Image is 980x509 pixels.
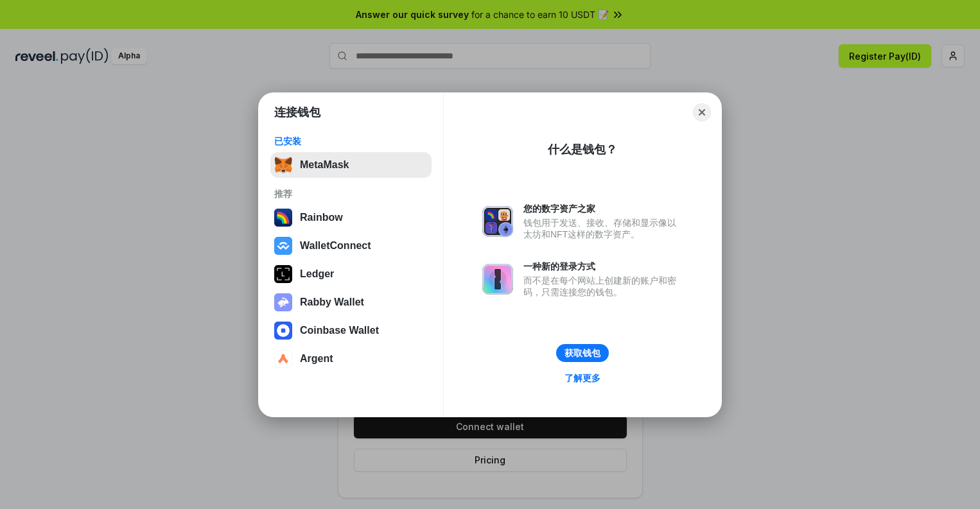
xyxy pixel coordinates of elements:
img: svg+xml,%3Csvg%20xmlns%3D%22http%3A%2F%2Fwww.w3.org%2F2000%2Fsvg%22%20fill%3D%22none%22%20viewBox... [482,206,513,237]
img: svg+xml,%3Csvg%20width%3D%2228%22%20height%3D%2228%22%20viewBox%3D%220%200%2028%2028%22%20fill%3D... [274,350,292,368]
img: svg+xml,%3Csvg%20width%3D%22120%22%20height%3D%22120%22%20viewBox%3D%220%200%20120%20120%22%20fil... [274,209,292,227]
div: 您的数字资产之家 [523,203,683,214]
button: WalletConnect [270,233,432,259]
div: MetaMask [300,159,349,171]
button: Ledger [270,261,432,287]
div: 了解更多 [564,372,600,384]
img: svg+xml,%3Csvg%20width%3D%2228%22%20height%3D%2228%22%20viewBox%3D%220%200%2028%2028%22%20fill%3D... [274,322,292,340]
button: MetaMask [270,152,432,178]
button: Rabby Wallet [270,289,432,315]
div: 钱包用于发送、接收、存储和显示像以太坊和NFT这样的数字资产。 [523,217,683,240]
div: 获取钱包 [564,347,600,359]
button: Coinbase Wallet [270,318,432,343]
div: Coinbase Wallet [300,325,379,336]
button: Argent [270,346,432,372]
div: 什么是钱包？ [548,142,617,157]
div: Rainbow [300,212,343,223]
div: 一种新的登录方式 [523,261,683,272]
img: svg+xml,%3Csvg%20xmlns%3D%22http%3A%2F%2Fwww.w3.org%2F2000%2Fsvg%22%20width%3D%2228%22%20height%3... [274,265,292,283]
img: svg+xml,%3Csvg%20xmlns%3D%22http%3A%2F%2Fwww.w3.org%2F2000%2Fsvg%22%20fill%3D%22none%22%20viewBox... [274,293,292,311]
div: 已安装 [274,135,428,147]
div: Argent [300,353,333,365]
div: Rabby Wallet [300,297,364,308]
img: svg+xml,%3Csvg%20width%3D%2228%22%20height%3D%2228%22%20viewBox%3D%220%200%2028%2028%22%20fill%3D... [274,237,292,255]
img: svg+xml,%3Csvg%20xmlns%3D%22http%3A%2F%2Fwww.w3.org%2F2000%2Fsvg%22%20fill%3D%22none%22%20viewBox... [482,264,513,295]
a: 了解更多 [557,370,608,386]
div: Ledger [300,268,334,280]
div: 推荐 [274,188,428,200]
div: 而不是在每个网站上创建新的账户和密码，只需连接您的钱包。 [523,275,683,298]
button: Rainbow [270,205,432,230]
h1: 连接钱包 [274,105,320,120]
button: Close [693,103,711,121]
div: WalletConnect [300,240,371,252]
img: svg+xml,%3Csvg%20fill%3D%22none%22%20height%3D%2233%22%20viewBox%3D%220%200%2035%2033%22%20width%... [274,156,292,174]
button: 获取钱包 [556,344,609,362]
